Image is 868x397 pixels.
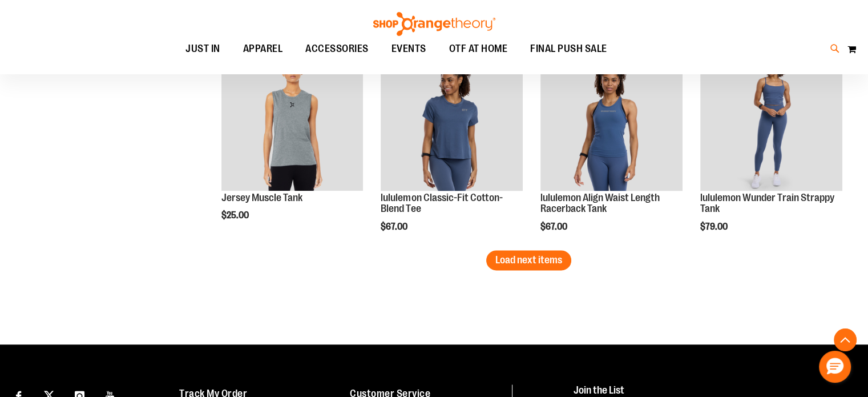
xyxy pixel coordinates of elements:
button: Back To Top [834,328,857,351]
span: $25.00 [221,210,251,220]
span: ACCESSORIES [305,36,369,62]
span: $67.00 [381,222,409,232]
a: lululemon Wunder Train Strappy TankNEW [700,49,842,193]
div: product [375,43,528,261]
a: ACCESSORIES [294,36,380,62]
div: product [535,43,688,261]
a: FINAL PUSH SALE [519,36,619,62]
span: $67.00 [540,222,569,232]
span: $79.00 [700,222,729,232]
span: JUST IN [185,36,220,62]
img: lululemon Wunder Train Strappy Tank [700,49,842,191]
a: lululemon Classic-Fit Cotton-Blend Tee [381,192,502,215]
span: EVENTS [391,36,426,62]
span: APPAREL [243,36,283,62]
span: Load next items [495,254,562,266]
a: lululemon Align Waist Length Racerback TankNEW [540,49,683,193]
img: lululemon Classic-Fit Cotton-Blend Tee [381,49,523,191]
div: product [216,43,369,250]
button: Load next items [486,250,571,270]
a: lululemon Align Waist Length Racerback Tank [540,192,660,215]
span: OTF AT HOME [449,36,508,62]
a: JUST IN [174,36,232,62]
a: Jersey Muscle Tank [221,49,364,193]
img: lululemon Align Waist Length Racerback Tank [540,49,683,191]
a: OTF AT HOME [438,36,519,62]
div: product [695,43,848,261]
a: EVENTS [380,36,438,62]
a: lululemon Wunder Train Strappy Tank [700,192,834,215]
a: APPAREL [232,36,294,62]
button: Hello, have a question? Let’s chat. [819,351,851,383]
img: Shop Orangetheory [372,12,497,36]
a: Jersey Muscle Tank [221,192,302,203]
span: FINAL PUSH SALE [530,36,607,62]
a: lululemon Classic-Fit Cotton-Blend TeeNEW [381,49,523,193]
img: Jersey Muscle Tank [221,49,364,191]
